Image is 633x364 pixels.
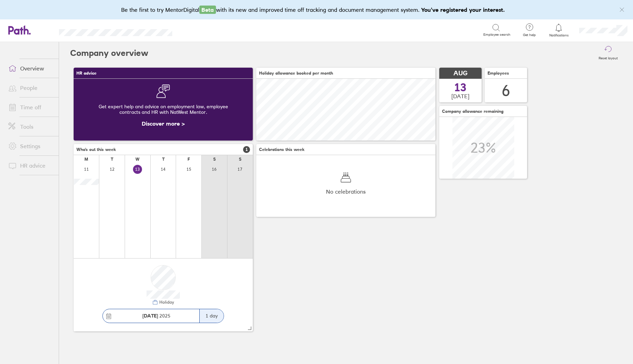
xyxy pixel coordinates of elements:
[3,81,59,95] a: People
[199,6,216,14] span: Beta
[421,6,505,13] b: You've registered your interest.
[442,109,503,114] span: Company allowance remaining
[199,309,224,323] div: 1 day
[243,146,250,153] span: 1
[76,147,116,152] span: Who's out this week
[142,313,158,319] strong: [DATE]
[483,33,510,37] span: Employee search
[259,71,333,76] span: Holiday allowance booked per month
[326,188,366,195] span: No celebrations
[239,157,241,162] div: S
[453,70,467,77] span: AUG
[111,157,113,162] div: T
[188,157,190,162] div: F
[191,27,209,33] div: Search
[594,54,622,60] label: Reset layout
[121,6,512,14] div: Be the first to try MentorDigital with its new and improved time off tracking and document manage...
[213,157,216,162] div: S
[158,300,174,305] div: Holiday
[3,61,59,75] a: Overview
[488,71,509,76] span: Employees
[518,33,541,37] span: Get help
[594,42,622,64] button: Reset layout
[3,120,59,134] a: Tools
[84,157,88,162] div: M
[259,147,305,152] span: Celebrations this week
[79,98,247,120] div: Get expert help and advice on employment law, employee contracts and HR with NatWest Mentor.
[3,159,59,172] a: HR advice
[135,157,140,162] div: W
[76,71,97,76] span: HR advice
[548,23,570,37] a: Notifications
[142,313,170,319] span: 2025
[162,157,165,162] div: T
[451,93,469,99] span: [DATE]
[454,82,467,93] span: 13
[502,82,510,100] div: 6
[70,42,148,64] h2: Company overview
[3,139,59,153] a: Settings
[142,120,185,127] a: Discover more >
[3,100,59,114] a: Time off
[548,33,570,37] span: Notifications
